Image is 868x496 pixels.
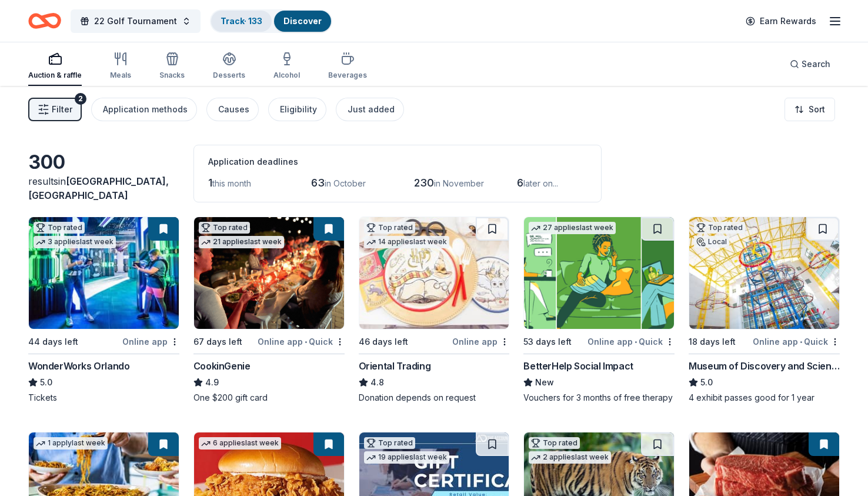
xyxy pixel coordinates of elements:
[110,71,131,80] div: Meals
[213,71,245,80] div: Desserts
[110,47,131,86] button: Meals
[273,47,300,86] button: Alcohol
[28,7,61,35] a: Home
[28,47,82,86] button: Auction & raffle
[159,47,185,86] button: Snacks
[94,14,177,28] span: 22 Golf Tournament
[159,71,185,80] div: Snacks
[328,47,367,86] button: Beverages
[273,71,300,80] div: Alcohol
[780,52,840,76] button: Search
[221,16,262,26] a: Track· 133
[210,9,332,33] button: Track· 133Discover
[28,71,82,80] div: Auction & raffle
[71,9,201,33] button: 22 Golf Tournament
[739,11,823,32] a: Earn Rewards
[283,16,322,26] a: Discover
[213,47,245,86] button: Desserts
[328,71,367,80] div: Beverages
[802,57,830,71] span: Search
